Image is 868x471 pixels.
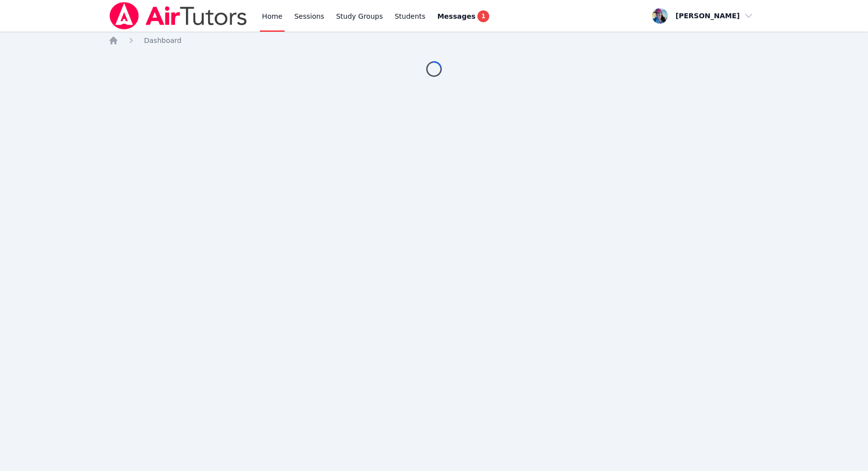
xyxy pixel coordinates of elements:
[108,36,759,45] nav: Breadcrumb
[477,10,489,22] span: 1
[144,36,181,44] span: Dashboard
[437,11,475,21] span: Messages
[108,2,248,30] img: Air Tutors
[144,36,181,45] a: Dashboard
